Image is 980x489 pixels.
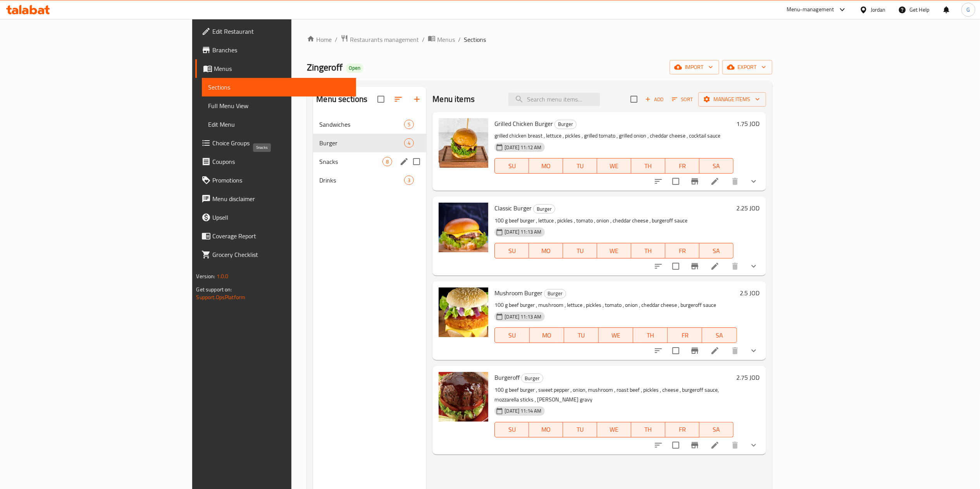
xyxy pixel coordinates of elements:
button: delete [726,436,744,455]
span: FR [668,424,696,435]
span: SU [498,330,526,341]
button: WE [597,158,631,174]
button: TU [564,327,599,343]
span: SA [703,424,730,435]
span: FR [668,245,696,257]
span: 1.0.0 [217,271,229,281]
span: Coverage Report [212,231,350,241]
img: Mushroom Burger [439,288,488,337]
button: export [722,60,772,74]
span: SU [498,160,526,172]
button: MO [529,243,563,258]
a: Branches [195,41,356,59]
button: FR [665,422,699,437]
span: Menus [214,64,350,73]
h6: 1.75 JOD [737,118,760,129]
button: sort-choices [649,172,668,191]
h6: 2.75 JOD [737,372,760,383]
svg: Show Choices [749,177,758,186]
span: Select to update [668,173,684,189]
span: Upsell [212,213,350,222]
button: TH [633,327,668,343]
span: Sort [672,95,693,104]
button: SU [494,243,529,258]
span: Promotions [212,176,350,185]
button: Branch-specific-item [685,257,704,275]
button: FR [665,158,699,174]
a: Promotions [195,171,356,189]
button: WE [599,327,633,343]
button: sort-choices [649,341,668,360]
a: Sections [202,78,356,96]
p: grilled chicken breast , lettuce , pickles , grilled tomato , grilled onion , cheddar cheese , co... [494,131,733,141]
svg: Show Choices [749,441,758,450]
span: Sections [208,83,350,92]
div: Snacks8edit [313,152,426,171]
span: Burger [555,120,576,129]
button: Manage items [698,92,766,107]
span: [DATE] 11:13 AM [501,313,544,320]
button: TH [631,422,665,437]
span: 3 [405,177,413,184]
span: Burger [319,138,404,148]
button: MO [530,327,564,343]
span: MO [532,160,560,172]
span: Add [644,95,665,104]
span: Version: [196,271,215,281]
span: SU [498,245,526,257]
div: Burger4 [313,134,426,152]
span: Manage items [704,95,760,104]
span: 4 [405,139,413,147]
span: TH [634,245,662,257]
button: Sort [670,93,695,105]
button: MO [529,158,563,174]
div: items [404,138,414,148]
button: Add [642,93,667,105]
span: Burger [534,205,555,214]
span: TU [567,330,596,341]
a: Edit menu item [710,262,720,271]
span: Classic Burger [494,202,532,214]
span: Grocery Checklist [212,250,350,259]
button: sort-choices [649,257,668,275]
span: WE [600,160,628,172]
div: Drinks3 [313,171,426,189]
span: FR [668,160,696,172]
button: delete [726,257,744,275]
button: SA [702,327,737,343]
a: Choice Groups [195,134,356,152]
a: Full Menu View [202,96,356,115]
button: show more [744,436,763,455]
div: Burger [533,204,555,214]
span: TH [636,330,665,341]
span: Branches [212,45,350,55]
button: edit [398,156,410,167]
li: / [458,35,461,44]
span: Drinks [319,176,404,185]
button: sort-choices [649,436,668,455]
button: TU [563,422,597,437]
button: show more [744,172,763,191]
span: [DATE] 11:12 AM [501,144,544,151]
button: TU [563,158,597,174]
button: WE [597,243,631,258]
button: FR [668,327,702,343]
span: TU [566,245,594,257]
h6: 2.25 JOD [737,203,760,214]
a: Support.OpsPlatform [196,292,245,302]
span: Select to update [668,343,684,359]
span: Get support on: [196,284,232,294]
div: Burger [555,120,577,129]
span: Restaurants management [350,35,419,44]
button: MO [529,422,563,437]
span: TU [566,424,594,435]
span: TU [566,160,594,172]
button: Branch-specific-item [685,172,704,191]
span: MO [532,424,560,435]
button: Branch-specific-item [685,341,704,360]
span: Menu disclaimer [212,194,350,203]
button: TH [631,243,665,258]
span: export [729,62,766,72]
p: 100 g beef burger , mushroom , lettuce , pickles , tomato , onion , cheddar cheese , burgeroff sauce [494,300,737,310]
